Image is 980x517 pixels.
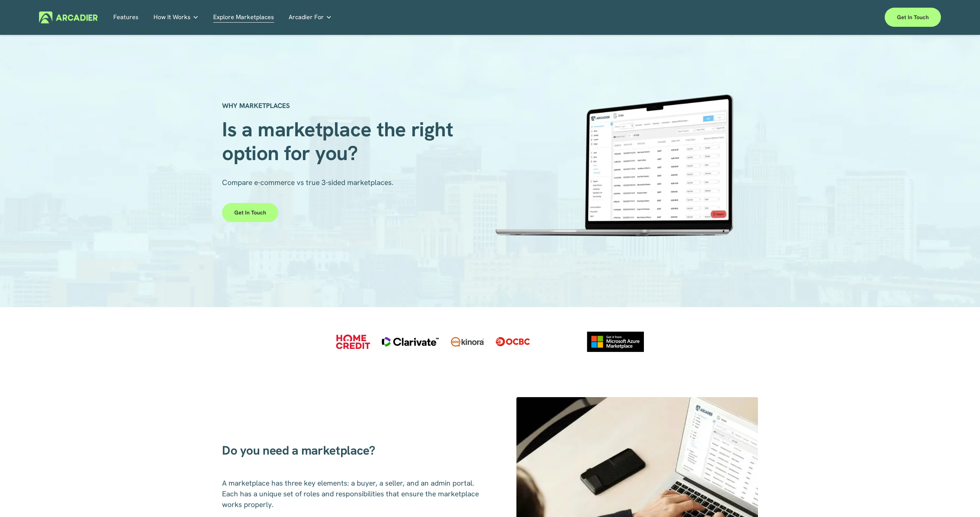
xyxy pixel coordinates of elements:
a: Features [113,11,139,23]
span: How It Works [154,12,191,23]
img: Arcadier [39,11,98,23]
span: A marketplace has three key elements: a buyer, a seller, and an admin portal. Each has a unique s... [222,478,481,509]
span: Compare e-commerce vs true 3-sided marketplaces. [222,178,394,187]
a: Explore Marketplaces [213,11,274,23]
strong: WHY MARKETPLACES [222,101,290,110]
a: folder dropdown [154,11,199,23]
span: Do you need a marketplace? [222,442,375,458]
span: Arcadier For [289,12,324,23]
a: Get in touch [222,203,278,222]
span: Is a marketplace the right option for you? [222,116,458,166]
a: folder dropdown [289,11,332,23]
a: Get in touch [885,8,941,27]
